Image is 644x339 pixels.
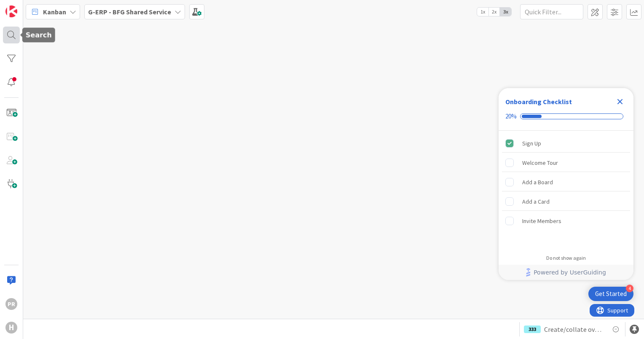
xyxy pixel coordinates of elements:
[522,158,558,168] div: Welcome Tour
[502,192,630,211] div: Add a Card is incomplete.
[88,8,171,16] b: G-ERP - BFG Shared Service
[502,212,630,230] div: Invite Members is incomplete.
[43,7,66,17] span: Kanban
[534,267,606,277] span: Powered by UserGuiding
[522,177,553,187] div: Add a Board
[499,88,633,280] div: Checklist Container
[499,131,633,249] div: Checklist items
[502,153,630,172] div: Welcome Tour is incomplete.
[505,97,572,107] div: Onboarding Checklist
[613,95,627,108] div: Close Checklist
[505,113,517,120] div: 20%
[26,31,52,39] h5: Search
[488,8,500,16] span: 2x
[18,1,38,11] span: Support
[502,173,630,191] div: Add a Board is incomplete.
[5,298,17,310] div: PR
[5,5,17,17] img: Visit kanbanzone.com
[503,265,629,280] a: Powered by UserGuiding
[505,113,627,120] div: Checklist progress: 20%
[544,324,604,334] span: Create/collate overview of Facility applications
[502,134,630,153] div: Sign Up is complete.
[522,196,550,207] div: Add a Card
[595,290,627,298] div: Get Started
[522,138,541,148] div: Sign Up
[499,265,633,280] div: Footer
[500,8,511,16] span: 3x
[588,287,633,301] div: Open Get Started checklist, remaining modules: 4
[522,216,561,226] div: Invite Members
[5,322,17,334] div: H
[520,4,583,19] input: Quick Filter...
[546,255,586,261] div: Do not show again
[524,326,541,333] div: 333
[477,8,488,16] span: 1x
[626,285,633,292] div: 4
